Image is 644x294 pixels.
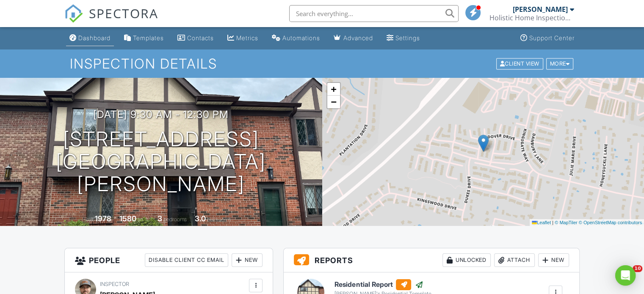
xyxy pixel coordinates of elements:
a: Automations (Basic) [268,30,323,46]
div: Dashboard [78,34,111,41]
span: + [331,84,336,94]
div: Open Intercom Messenger [615,265,636,286]
span: SPECTORA [89,4,158,22]
div: Settings [395,34,420,41]
a: Client View [495,60,545,66]
div: Holistic Home Inspections LLC [489,14,574,22]
a: Advanced [330,30,376,46]
div: Contacts [187,34,214,41]
span: Inspector [100,281,129,287]
span: 10 [633,265,642,272]
div: Metrics [236,34,258,41]
div: Attach [494,253,535,267]
div: 3 [158,214,162,223]
a: Contacts [174,30,217,46]
div: Support Center [529,34,575,41]
a: Metrics [224,30,262,46]
span: − [331,96,336,107]
div: Client View [496,58,543,69]
div: 1978 [95,214,111,223]
div: [PERSON_NAME] [513,5,568,14]
span: bathrooms [207,216,231,223]
span: Built [84,216,94,223]
a: Leaflet [532,220,551,225]
a: Settings [383,30,423,46]
div: 1580 [119,214,136,223]
div: Disable Client CC Email [145,253,228,267]
div: New [232,253,263,267]
div: Advanced [343,34,373,41]
a: © OpenStreetMap contributors [579,220,642,225]
img: Marker [478,135,489,152]
a: © MapTiler [555,220,578,225]
h3: People [65,248,273,272]
a: Zoom in [327,83,340,96]
h3: [DATE] 9:30 am - 12:30 pm [93,109,229,120]
img: The Best Home Inspection Software - Spectora [64,4,83,23]
span: sq. ft. [138,216,149,223]
h6: Residential Report [334,279,431,290]
a: SPECTORA [64,11,158,29]
div: More [546,58,574,69]
a: Zoom out [327,96,340,108]
h1: Inspection Details [70,56,574,71]
span: | [552,220,553,225]
div: Templates [133,34,164,41]
div: 3.0 [195,214,206,223]
div: Unlocked [442,253,491,267]
div: New [538,253,569,267]
h1: [STREET_ADDRESS] [GEOGRAPHIC_DATA][PERSON_NAME] [14,128,309,195]
a: Templates [121,30,167,46]
div: Automations [282,34,320,41]
a: Dashboard [66,30,114,46]
input: Search everything... [289,5,459,22]
h3: Reports [284,248,579,272]
span: bedrooms [163,216,187,223]
a: Support Center [517,30,578,46]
